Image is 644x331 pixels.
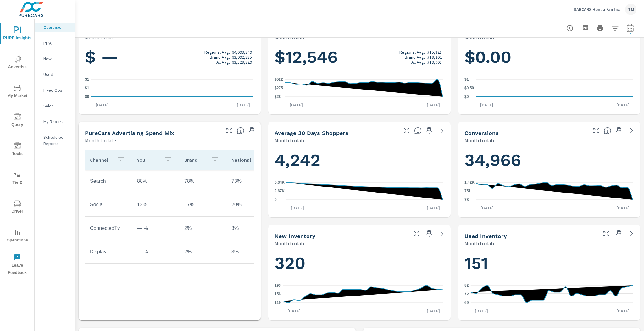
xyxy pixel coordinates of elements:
p: Month to date [85,137,116,144]
p: Month to date [464,137,496,144]
text: $1 [464,77,469,82]
span: Save this to your personalized report [614,126,624,136]
p: Used [43,71,69,78]
div: Sales [35,101,75,111]
p: [DATE] [422,308,444,314]
text: 76 [464,291,469,296]
p: Month to date [464,240,496,247]
td: 3% [226,244,274,260]
p: Fixed Ops [43,87,69,93]
span: Driver [2,200,32,215]
text: $1 [85,86,89,90]
p: All Avg: [411,60,425,65]
p: Regional Avg: [204,50,230,55]
div: nav menu [0,19,34,279]
span: Advertise [2,55,32,71]
span: This table looks at how you compare to the amount of budget you spend per channel as opposed to y... [237,127,244,134]
div: TM [625,4,636,15]
button: Apply Filters [609,22,621,35]
text: 156 [275,292,281,296]
text: 82 [464,283,469,288]
td: 88% [132,173,179,189]
td: ConnectedTv [85,220,132,236]
a: See more details in report [437,126,447,136]
span: Save this to your personalized report [614,229,624,239]
div: New [35,54,75,63]
p: National [231,157,253,163]
text: 2.67K [275,189,285,193]
a: See more details in report [626,229,636,239]
p: $18,202 [427,55,442,60]
button: Select Date Range [624,22,636,35]
text: 119 [275,301,281,305]
h1: $ — [85,46,254,68]
h1: $12,546 [275,46,444,68]
button: Make Fullscreen [224,126,234,136]
div: Used [35,70,75,79]
span: Save this to your personalized report [424,229,434,239]
a: See more details in report [626,126,636,136]
button: Make Fullscreen [412,229,422,239]
div: Scheduled Reports [35,133,75,148]
p: [DATE] [422,102,444,108]
td: — % [132,220,179,236]
text: 0 [275,198,277,202]
td: 12% [132,197,179,213]
p: DARCARS Honda Fairfax [574,7,620,12]
span: A rolling 30 day total of daily Shoppers on the dealership website, averaged over the selected da... [414,127,422,134]
button: "Export Report to PDF" [579,22,591,35]
span: Query [2,113,32,128]
div: My Report [35,117,75,126]
h1: 4,242 [275,149,444,171]
p: Brand Avg: [210,55,230,60]
td: Search [85,173,132,189]
text: 1.42K [464,180,475,185]
h1: 320 [275,252,444,274]
td: 20% [226,197,274,213]
p: You [137,157,159,163]
p: [DATE] [612,205,634,211]
p: $4,093,349 [232,50,252,55]
button: Make Fullscreen [402,126,412,136]
text: $522 [275,77,283,82]
p: Regional Avg: [399,50,425,55]
p: All Avg: [216,60,230,65]
p: [DATE] [612,102,634,108]
p: Overview [43,24,69,30]
td: 2% [179,244,226,260]
td: 73% [226,173,274,189]
span: PURE Insights [2,26,32,42]
p: Brand Avg: [405,55,425,60]
button: Make Fullscreen [601,229,611,239]
div: PIPA [35,38,75,48]
span: Tools [2,142,32,157]
span: The number of dealer-specified goals completed by a visitor. [Source: This data is provided by th... [604,127,611,134]
td: 17% [179,197,226,213]
td: 78% [179,173,226,189]
text: $1 [85,77,89,82]
td: 2% [179,220,226,236]
h1: 151 [464,252,634,274]
p: [DATE] [612,308,634,314]
text: $0.50 [464,86,474,90]
p: [DATE] [232,102,254,108]
td: Display [85,244,132,260]
text: $0 [85,95,89,99]
span: Operations [2,229,32,244]
p: [DATE] [470,308,492,314]
p: Month to date [275,137,306,144]
p: $3,528,329 [232,60,252,65]
button: Make Fullscreen [591,126,601,136]
p: $3,992,335 [232,55,252,60]
p: $15,821 [427,50,442,55]
p: Channel [90,157,112,163]
div: Overview [35,23,75,32]
div: Fixed Ops [35,85,75,95]
span: Save this to your personalized report [247,126,257,136]
h1: 34,966 [464,149,634,171]
p: Sales [43,103,69,109]
h5: Average 30 Days Shoppers [275,130,348,136]
text: $275 [275,86,283,90]
p: [DATE] [283,308,305,314]
text: 751 [464,189,471,193]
